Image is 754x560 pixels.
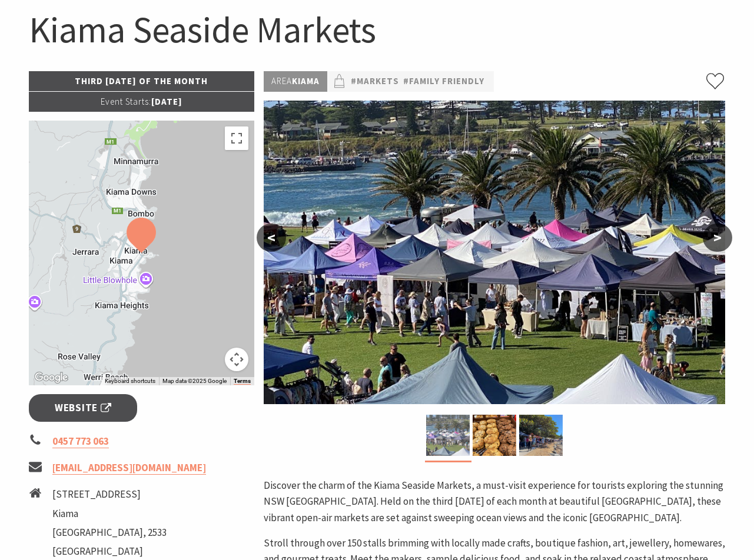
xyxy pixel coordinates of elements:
[52,435,109,448] a: 0457 773 063
[52,461,206,475] a: [EMAIL_ADDRESS][DOMAIN_NAME]
[703,224,732,252] button: >
[29,71,255,91] p: Third [DATE] of the Month
[225,126,248,150] button: Toggle fullscreen view
[351,74,399,89] a: #Markets
[264,101,725,404] img: Kiama Seaside Market
[403,74,484,89] a: #Family Friendly
[105,377,155,385] button: Keyboard shortcuts
[29,92,255,112] p: [DATE]
[52,486,167,502] li: [STREET_ADDRESS]
[32,370,71,385] img: Google
[225,348,248,371] button: Map camera controls
[519,415,563,456] img: market photo
[257,224,286,252] button: <
[55,400,111,416] span: Website
[264,478,725,526] p: Discover the charm of the Kiama Seaside Markets, a must-visit experience for tourists exploring t...
[426,415,470,456] img: Kiama Seaside Market
[52,544,167,559] li: [GEOGRAPHIC_DATA]
[29,394,138,422] a: Website
[162,378,227,384] span: Map data ©2025 Google
[101,96,151,107] span: Event Starts:
[473,415,516,456] img: Market ptoduce
[52,506,167,522] li: Kiama
[234,378,251,385] a: Terms (opens in new tab)
[29,6,726,54] h1: Kiama Seaside Markets
[264,71,327,92] p: Kiama
[32,370,71,385] a: Open this area in Google Maps (opens a new window)
[52,525,167,541] li: [GEOGRAPHIC_DATA], 2533
[271,75,292,86] span: Area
